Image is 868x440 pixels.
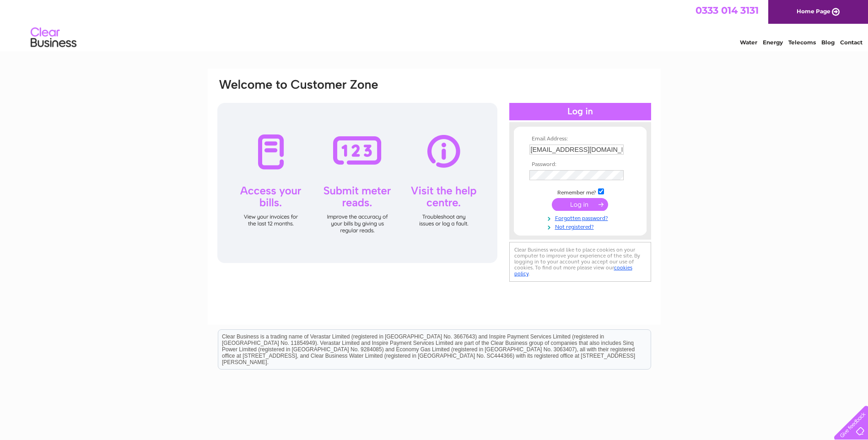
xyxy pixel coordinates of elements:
[218,5,651,44] div: Clear Business is a trading name of Verastar Limited (registered in [GEOGRAPHIC_DATA] No. 3667643...
[552,198,608,211] input: Submit
[788,39,816,46] a: Telecoms
[514,264,632,277] a: cookies policy
[821,39,835,46] a: Blog
[30,24,77,52] img: logo.png
[529,222,633,231] a: Not registered?
[695,5,759,16] a: 0333 014 3131
[509,242,651,282] div: Clear Business would like to place cookies on your computer to improve your experience of the sit...
[740,39,757,46] a: Water
[527,161,633,168] th: Password:
[840,39,863,46] a: Contact
[529,213,633,222] a: Forgotten password?
[527,187,633,196] td: Remember me?
[527,136,633,142] th: Email Address:
[763,39,783,46] a: Energy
